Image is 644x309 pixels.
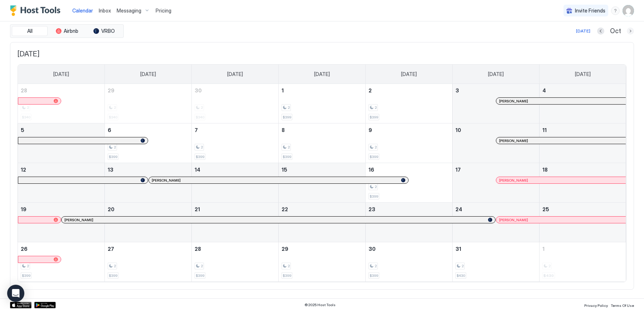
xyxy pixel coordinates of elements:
[462,264,464,268] span: 2
[152,178,181,183] span: [PERSON_NAME]
[375,145,377,150] span: 2
[46,65,76,84] a: Sunday
[101,28,115,34] span: VRBO
[105,163,191,176] a: October 13, 2025
[597,27,604,35] button: Previous month
[109,273,117,278] span: $399
[196,154,204,159] span: $399
[455,246,461,252] span: 31
[540,242,626,255] a: November 1, 2025
[282,167,287,173] span: 15
[192,242,279,282] td: October 28, 2025
[192,123,279,163] td: October 7, 2025
[10,24,124,38] div: tab-group
[114,264,116,268] span: 2
[192,163,279,203] td: October 14, 2025
[105,84,192,123] td: September 29, 2025
[370,115,378,120] span: $399
[369,87,372,93] span: 2
[539,203,626,242] td: October 25, 2025
[375,264,377,268] span: 2
[195,167,200,173] span: 14
[279,163,365,176] a: October 15, 2025
[575,71,591,77] span: [DATE]
[370,273,378,278] span: $399
[279,84,366,123] td: October 1, 2025
[192,242,278,255] a: October 28, 2025
[540,163,626,176] a: October 18, 2025
[22,273,30,278] span: $399
[401,71,417,77] span: [DATE]
[7,285,24,302] div: Open Intercom Messenger
[307,65,337,84] a: Wednesday
[201,145,203,150] span: 2
[105,84,191,97] a: September 29, 2025
[499,99,528,103] span: [PERSON_NAME]
[369,167,374,173] span: 16
[220,65,250,84] a: Tuesday
[108,87,114,93] span: 29
[195,206,200,212] span: 21
[18,50,626,59] span: [DATE]
[453,84,539,97] a: October 3, 2025
[452,163,539,203] td: October 17, 2025
[192,163,278,176] a: October 14, 2025
[18,203,104,216] a: October 19, 2025
[623,5,634,16] div: User profile
[86,26,122,36] button: VRBO
[18,242,105,282] td: October 26, 2025
[369,206,375,212] span: 23
[152,178,406,183] div: [PERSON_NAME]
[18,203,105,242] td: October 19, 2025
[27,28,33,34] span: All
[156,7,171,14] span: Pricing
[201,264,203,268] span: 2
[499,218,528,222] span: [PERSON_NAME]
[117,7,141,14] span: Messaging
[584,303,608,308] span: Privacy Policy
[366,203,452,216] a: October 23, 2025
[64,28,78,34] span: Airbnb
[108,246,114,252] span: 27
[108,127,111,133] span: 6
[499,178,528,183] span: [PERSON_NAME]
[109,154,117,159] span: $399
[227,71,243,77] span: [DATE]
[452,203,539,242] td: October 24, 2025
[192,203,278,216] a: October 21, 2025
[499,178,623,183] div: [PERSON_NAME]
[499,138,623,143] div: [PERSON_NAME]
[21,87,27,93] span: 28
[584,301,608,309] a: Privacy Policy
[196,273,204,278] span: $399
[394,65,424,84] a: Thursday
[105,163,192,203] td: October 13, 2025
[540,203,626,216] a: October 25, 2025
[366,163,452,176] a: October 16, 2025
[279,163,366,203] td: October 15, 2025
[34,302,56,308] a: Google Play Store
[27,264,29,268] span: 2
[49,26,85,36] button: Airbnb
[542,206,549,212] span: 25
[133,65,163,84] a: Monday
[12,26,48,36] button: All
[627,27,634,35] button: Next month
[282,87,284,93] span: 1
[288,145,290,150] span: 2
[365,203,452,242] td: October 23, 2025
[499,218,623,222] div: [PERSON_NAME]
[499,99,623,103] div: [PERSON_NAME]
[455,87,459,93] span: 3
[195,87,202,93] span: 30
[453,123,539,137] a: October 10, 2025
[575,27,591,35] button: [DATE]
[365,242,452,282] td: October 30, 2025
[314,71,330,77] span: [DATE]
[370,194,378,199] span: $399
[288,264,290,268] span: 2
[53,71,69,77] span: [DATE]
[375,184,377,189] span: 2
[575,7,605,14] span: Invite Friends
